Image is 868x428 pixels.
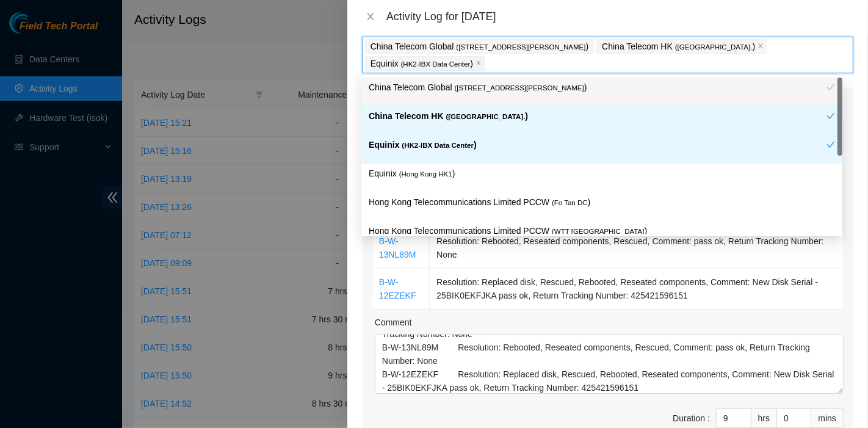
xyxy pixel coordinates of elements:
div: Duration : [673,412,710,425]
p: Hong Kong Telecommunications Limited PCCW ) [369,224,835,238]
span: close [366,12,375,21]
textarea: Comment [375,334,844,394]
span: check [826,140,835,149]
p: China Telecom HK ) [369,109,826,123]
p: Equinix ) [371,57,473,71]
div: mins [811,408,844,428]
span: ( [GEOGRAPHIC_DATA]. [675,43,753,51]
span: close [758,43,764,50]
p: China Telecom Global ) [371,40,588,54]
div: hrs [751,408,777,428]
a: B-W-12EZEKF [379,277,416,300]
span: ( HK2-IBX Data Center [402,142,474,149]
span: check [826,112,835,120]
div: Activity Log for [DATE] [386,10,853,23]
p: Equinix ) [369,138,826,152]
span: ( [STREET_ADDRESS][PERSON_NAME] [456,43,585,51]
span: ( [STREET_ADDRESS][PERSON_NAME] [455,84,584,92]
span: ( Fo Tan DC [552,199,588,206]
button: Close [362,11,379,23]
td: Resolution: Replaced disk, Rescued, Rebooted, Reseated components, Comment: New Disk Serial - 25B... [430,269,844,310]
span: check [826,83,835,92]
p: Hong Kong Telecommunications Limited PCCW ) [369,195,835,209]
p: Equinix ) [369,167,835,181]
span: ( HK2-IBX Data Center [401,60,471,68]
p: China Telecom Global ) [369,81,826,95]
td: Resolution: Rebooted, Reseated components, Rescued, Comment: pass ok, Return Tracking Number: None [430,228,844,269]
span: close [476,60,482,67]
span: ( Hong Kong HK1 [399,170,452,178]
label: Comment [375,316,412,329]
span: ( [GEOGRAPHIC_DATA]. [446,113,526,120]
p: China Telecom HK ) [602,40,755,54]
span: ( WTT [GEOGRAPHIC_DATA] [552,228,644,235]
